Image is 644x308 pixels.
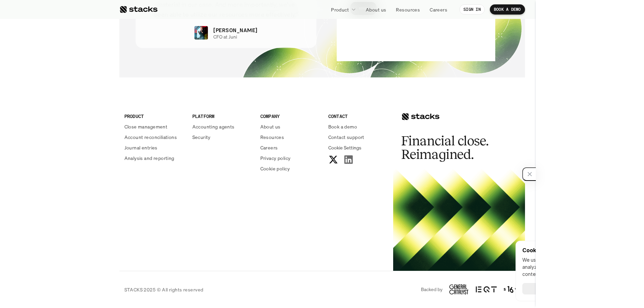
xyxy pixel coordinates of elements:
[260,155,320,162] a: Privacy policy
[192,134,252,141] a: Security
[260,165,320,172] a: Cookie policy
[421,287,443,292] p: Backed by
[192,113,252,120] p: PLATFORM
[366,6,386,13] p: About us
[192,123,252,130] a: Accounting agents
[392,3,424,16] a: Resources
[260,144,278,151] p: Careers
[213,34,237,40] p: CFO at Juni
[124,155,184,162] a: Analysis and reporting
[463,7,481,12] p: SIGN IN
[260,134,284,141] p: Resources
[459,4,485,15] a: SIGN IN
[260,134,320,141] a: Resources
[124,144,184,151] a: Journal entries
[260,144,320,151] a: Careers
[192,123,235,130] p: Accounting agents
[396,6,420,13] p: Resources
[331,6,349,13] p: Product
[124,134,184,141] a: Account reconciliations
[80,129,110,134] a: Privacy Policy
[328,134,388,141] a: Contact support
[328,123,388,130] a: Book a demo
[260,123,281,130] p: About us
[494,7,521,12] p: BOOK A DEMO
[213,26,257,34] p: [PERSON_NAME]
[328,123,357,130] p: Book a demo
[124,123,168,130] p: Close management
[124,123,184,130] a: Close management
[124,144,158,151] p: Journal entries
[192,134,211,141] p: Security
[124,155,174,162] p: Analysis and reporting
[328,113,388,120] p: CONTACT
[362,3,390,16] a: About us
[426,3,451,16] a: Careers
[328,144,361,151] span: Cookie Settings
[124,286,204,293] p: STACKS 2025 © All rights reserved
[260,155,291,162] p: Privacy policy
[124,134,177,141] p: Account reconciliations
[401,134,503,161] h2: Financial close. Reimagined.
[260,165,290,172] p: Cookie policy
[522,247,630,253] p: Cookie Settings
[260,113,320,120] p: COMPANY
[328,134,364,141] p: Contact support
[522,256,630,278] p: We use cookies to enhance your experience, analyze site traffic and deliver personalized content.
[260,123,320,130] a: About us
[124,113,184,120] p: PRODUCT
[430,6,447,13] p: Careers
[328,144,361,151] button: Cookie Trigger
[490,4,525,15] a: BOOK A DEMO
